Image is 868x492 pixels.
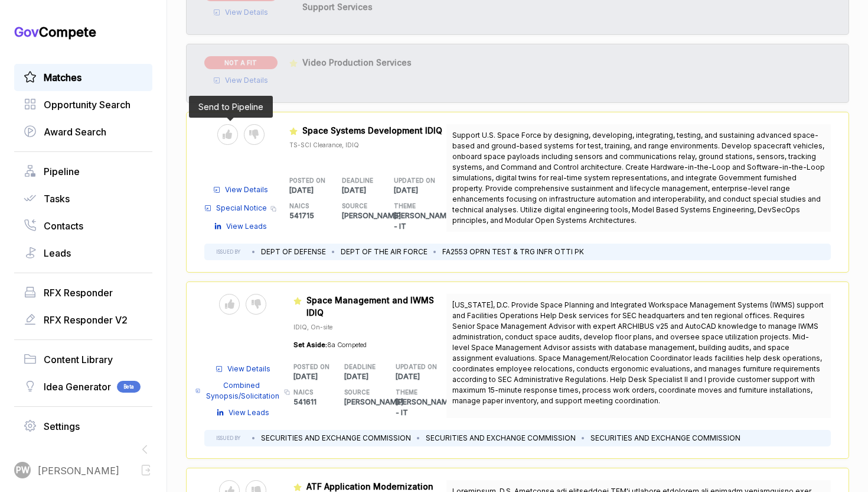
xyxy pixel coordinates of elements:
[117,381,141,393] span: Beta
[24,352,143,367] a: Content Library
[396,388,428,397] h5: THEME
[24,125,143,139] a: Award Search
[44,164,80,179] span: Pipeline
[14,24,39,40] span: Gov
[302,125,442,135] span: Space Systems Development IDIQ
[306,481,433,491] span: ATF Application Modernization
[24,246,143,260] a: Leads
[225,75,268,86] span: View Details
[38,464,119,478] span: [PERSON_NAME]
[293,397,345,407] p: 541611
[44,125,106,139] span: Award Search
[44,380,111,394] span: Idea Generator
[342,202,376,211] h5: SOURCE
[344,397,396,407] p: [PERSON_NAME]
[394,176,428,185] h5: UPDATED ON
[396,362,428,371] h5: UPDATED ON
[396,397,447,418] p: [PERSON_NAME] - IT
[342,185,394,196] p: [DATE]
[289,202,323,211] h5: NAICS
[426,433,576,444] li: SECURITIES AND EXCHANGE COMMISSION
[394,202,428,211] h5: THEME
[24,286,143,300] a: RFX Responder
[289,211,342,221] p: 541715
[44,286,113,300] span: RFX Responder
[289,141,359,148] span: TS-SCI Clearance, IDIQ
[14,24,152,40] h1: Compete
[24,380,143,394] a: Idea GeneratorBeta
[24,313,143,327] a: RFX Responder V2
[44,352,113,367] span: Content Library
[225,7,268,18] span: View Details
[44,246,71,260] span: Leads
[344,371,396,382] p: [DATE]
[44,419,80,433] span: Settings
[306,295,434,318] span: Space Management and IWMS IDIQ
[195,380,280,402] a: Combined Synopsis/Solicitation
[24,164,143,179] a: Pipeline
[44,313,128,327] span: RFX Responder V2
[293,362,326,371] h5: POSTED ON
[293,341,327,349] span: Set Aside:
[289,185,342,196] p: [DATE]
[44,219,83,233] span: Contacts
[590,433,740,444] li: SECURITIES AND EXCHANGE COMMISSION
[452,300,824,405] span: [US_STATE], D.C. Provide Space Planning and Integrated Workspace Management Systems (IWMS) suppor...
[342,176,376,185] h5: DEADLINE
[289,176,323,185] h5: POSTED ON
[344,388,377,397] h5: SOURCE
[442,247,584,257] li: FA2553 OPRN TEST & TRG INFR OTTI PK
[216,203,267,213] span: Special Notice
[205,380,280,402] span: Combined Synopsis/Solicitation
[44,98,130,112] span: Opportunity Search
[44,70,81,85] span: Matches
[261,247,326,257] li: DEPT OF DEFENSE
[44,192,70,206] span: Tasks
[302,57,412,67] span: Video Production Services
[344,362,377,371] h5: DEADLINE
[342,211,394,221] p: [PERSON_NAME]
[327,341,367,349] span: 8a Competed
[227,364,270,374] span: View Details
[24,219,143,233] a: Contacts
[396,371,447,382] p: [DATE]
[261,433,411,444] li: SECURITIES AND EXCHANGE COMMISSION
[24,419,143,433] a: Settings
[226,221,267,232] span: View Leads
[293,323,332,331] span: IDIQ, On-site
[16,464,30,477] span: PW
[225,184,268,195] span: View Details
[204,203,267,213] a: Special Notice
[394,185,446,196] p: [DATE]
[216,248,240,255] h5: ISSUED BY
[452,131,825,225] span: Support U.S. Space Force by designing, developing, integrating, testing, and sustaining advanced ...
[293,388,326,397] h5: NAICS
[204,56,278,69] span: NOT A FIT
[216,435,240,442] h5: ISSUED BY
[24,70,143,85] a: Matches
[394,211,446,232] p: [PERSON_NAME] - IT
[24,98,143,112] a: Opportunity Search
[229,407,269,418] span: View Leads
[293,371,345,382] p: [DATE]
[24,192,143,206] a: Tasks
[341,247,428,257] li: DEPT OF THE AIR FORCE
